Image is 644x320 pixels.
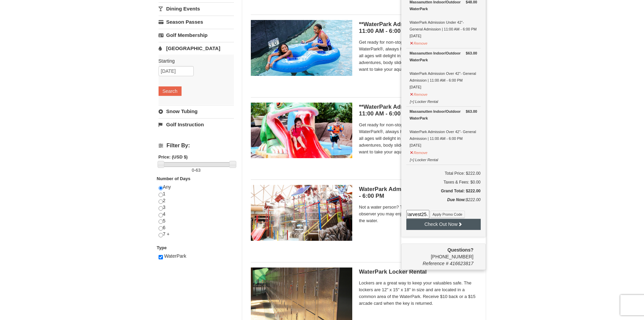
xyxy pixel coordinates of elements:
div: Taxes & Fees: $0.00 [406,179,481,186]
div: Massanutten Indoor/Outdoor WaterPark [410,108,477,122]
h4: Filter By: [159,143,234,149]
span: Reference # [423,261,448,266]
button: Remove [410,89,428,98]
button: Apply Promo Code [430,211,465,218]
span: Get ready for non-stop thrills at the Massanutten WaterPark®, always heated to 84° Fahrenheit. Ch... [359,39,477,73]
button: Check Out Now [406,219,481,230]
strong: Due Now: [447,197,466,202]
button: Remove [410,148,428,156]
strong: Price: (USD $) [159,154,188,159]
strong: Number of Days [157,176,191,181]
label: Starting [159,58,229,64]
a: Dining Events [159,2,234,15]
div: Any 1 2 3 4 5 6 7 + [159,184,234,244]
img: 6619917-744-d8335919.jpg [251,185,352,240]
a: Golf Instruction [159,118,234,131]
h5: WaterPark Admission- Observer | 11:00 AM - 6:00 PM [359,186,477,199]
div: Massanutten Indoor/Outdoor WaterPark [410,50,477,63]
h5: **WaterPark Admission - Over 42” Tall | 11:00 AM - 6:00 PM [359,21,477,35]
span: Get ready for non-stop thrills at the Massanutten WaterPark®, always heated to 84° Fahrenheit. Ch... [359,122,477,155]
span: WaterPark [164,253,186,259]
span: 0 [192,168,194,173]
strong: $63.00 [466,50,477,57]
strong: Questions? [447,247,473,253]
img: 6619917-726-5d57f225.jpg [251,20,352,76]
div: WaterPark Admission Over 42"- General Admission | 11:00 AM - 6:00 PM [DATE] [410,50,477,90]
span: [PHONE_NUMBER] [406,247,474,259]
strong: $63.00 [466,108,477,115]
button: Remove [410,38,428,47]
span: 63 [196,168,200,173]
button: [+] Locker Rental [410,97,438,105]
h5: Grand Total: $222.00 [406,188,481,194]
strong: Type [157,245,167,250]
span: 416623817 [450,261,473,266]
span: Lockers are a great way to keep your valuables safe. The lockers are 12" x 15" x 18" in size and ... [359,280,477,307]
button: Search [159,86,182,96]
h5: WaterPark Locker Rental [359,269,477,275]
label: - [159,167,234,174]
a: [GEOGRAPHIC_DATA] [159,42,234,55]
a: Golf Membership [159,29,234,41]
span: Not a water person? Then this ticket is just for you. As an observer you may enjoy the WaterPark ... [359,204,477,224]
div: WaterPark Admission Over 42"- General Admission | 11:00 AM - 6:00 PM [DATE] [410,108,477,149]
div: $222.00 [406,196,481,210]
h5: **WaterPark Admission - Under 42” Tall | 11:00 AM - 6:00 PM [359,104,477,117]
a: Season Passes [159,16,234,28]
button: [+] Locker Rental [410,155,438,163]
a: Snow Tubing [159,105,234,118]
img: 6619917-738-d4d758dd.jpg [251,103,352,158]
h6: Total Price: $222.00 [406,170,481,177]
